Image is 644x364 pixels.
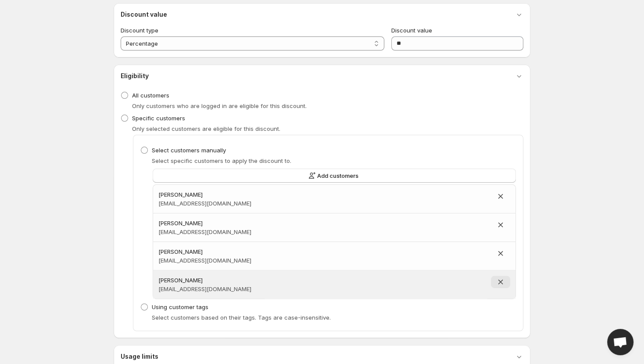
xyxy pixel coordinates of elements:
h3: [EMAIL_ADDRESS][DOMAIN_NAME] [158,227,491,236]
h3: [PERSON_NAME] [158,190,491,199]
h3: [PERSON_NAME] [158,219,491,227]
span: Specific customers [132,115,185,122]
span: Select customers manually [152,147,226,154]
h3: [EMAIL_ADDRESS][DOMAIN_NAME] [158,256,491,265]
span: Only customers who are logged in are eligible for this discount. [132,102,307,109]
a: Open chat [607,329,633,355]
h3: Usage limits [121,352,158,361]
button: Add customers [153,169,516,183]
span: All customers [132,92,169,99]
span: Select customers based on their tags. Tags are case-insensitive. [152,314,331,321]
h3: Discount value [121,10,167,19]
h3: [EMAIL_ADDRESS][DOMAIN_NAME] [158,199,491,208]
span: Select specific customers to apply the discount to. [152,157,291,164]
h3: [EMAIL_ADDRESS][DOMAIN_NAME] [158,285,491,293]
h3: [PERSON_NAME] [158,276,491,285]
span: Only selected customers are eligible for this discount. [132,125,280,132]
span: Add customers [317,171,358,180]
span: Using customer tags [152,303,208,310]
h3: Eligibility [121,72,149,80]
span: Discount value [391,27,432,34]
span: Discount type [121,27,158,34]
h3: [PERSON_NAME] [158,247,491,256]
